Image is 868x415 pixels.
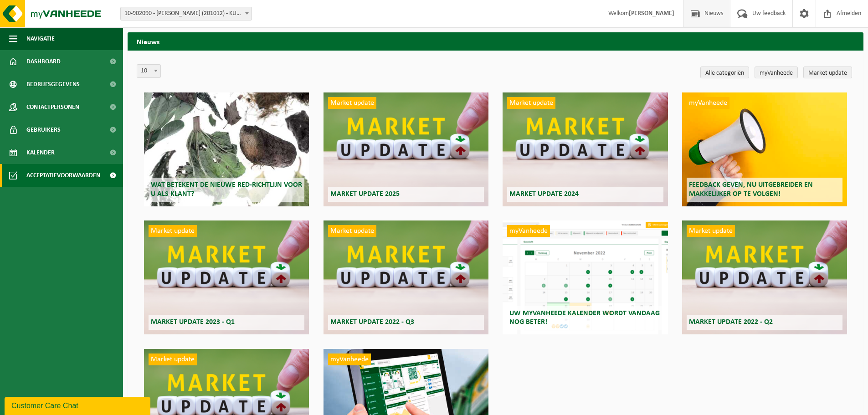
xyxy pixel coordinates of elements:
[121,7,252,20] span: 10-902090 - AVA KUURNE (201012) - KUURNE
[507,97,555,109] span: Market update
[137,64,161,78] span: 10
[503,92,668,206] a: Market update Market update 2024
[26,27,55,50] span: Navigatie
[144,220,309,334] a: Market update Market update 2023 - Q1
[509,310,660,326] span: Uw myVanheede kalender wordt vandaag nog beter!
[328,225,376,237] span: Market update
[689,318,773,326] span: Market update 2022 - Q2
[144,92,309,206] a: Wat betekent de nieuwe RED-richtlijn voor u als klant?
[328,97,376,109] span: Market update
[503,220,668,334] a: myVanheede Uw myVanheede kalender wordt vandaag nog beter!
[700,67,749,78] a: Alle categoriën
[324,92,488,206] a: Market update Market update 2025
[324,220,488,334] a: Market update Market update 2022 - Q3
[149,225,197,237] span: Market update
[5,395,152,415] iframe: chat widget
[26,141,55,164] span: Kalender
[755,67,798,78] a: myVanheede
[803,67,852,78] a: Market update
[26,50,61,73] span: Dashboard
[137,65,160,77] span: 10
[687,97,729,109] span: myVanheede
[328,354,371,365] span: myVanheede
[151,318,235,326] span: Market update 2023 - Q1
[629,10,674,17] strong: [PERSON_NAME]
[682,220,847,334] a: Market update Market update 2022 - Q2
[26,73,80,96] span: Bedrijfsgegevens
[682,92,847,206] a: myVanheede Feedback geven, nu uitgebreider en makkelijker op te volgen!
[128,32,863,50] h2: Nieuws
[120,7,252,20] span: 10-902090 - AVA KUURNE (201012) - KUURNE
[26,96,79,118] span: Contactpersonen
[330,318,414,326] span: Market update 2022 - Q3
[26,164,100,187] span: Acceptatievoorwaarden
[509,190,579,198] span: Market update 2024
[151,181,302,197] span: Wat betekent de nieuwe RED-richtlijn voor u als klant?
[689,181,813,197] span: Feedback geven, nu uitgebreider en makkelijker op te volgen!
[330,190,400,198] span: Market update 2025
[26,118,61,141] span: Gebruikers
[507,225,550,237] span: myVanheede
[149,354,197,365] span: Market update
[687,225,735,237] span: Market update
